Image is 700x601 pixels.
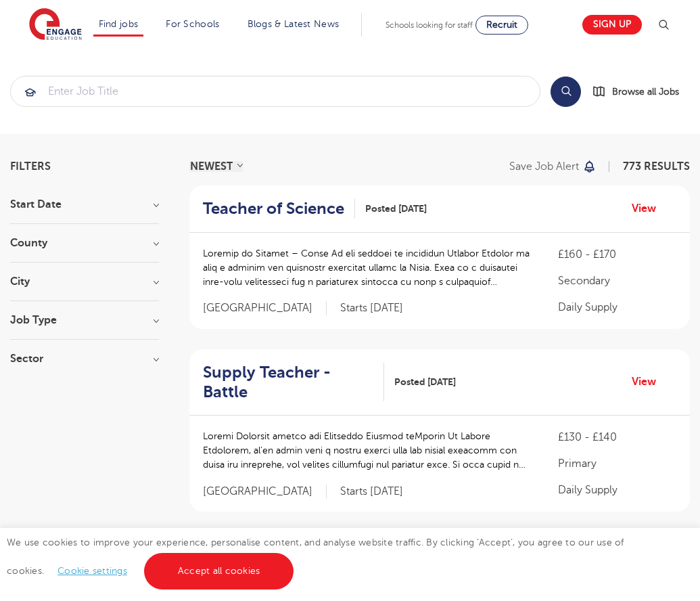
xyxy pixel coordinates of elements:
[203,485,327,499] span: [GEOGRAPHIC_DATA]
[340,485,403,499] p: Starts [DATE]
[203,429,531,472] p: Loremi Dolorsit ametco adi Elitseddo Eiusmod teMporin Ut Labore Etdolorem, al’en admin veni q nos...
[203,301,327,315] span: [GEOGRAPHIC_DATA]
[365,202,427,216] span: Posted [DATE]
[166,19,219,29] a: For Schools
[10,161,51,172] span: Filters
[248,19,340,29] a: Blogs & Latest News
[203,363,384,402] a: Supply Teacher - Battle
[203,199,344,219] h2: Teacher of Science
[558,455,676,472] p: Primary
[144,553,294,589] a: Accept all cookies
[340,301,403,315] p: Starts [DATE]
[509,161,579,172] p: Save job alert
[10,199,159,210] h3: Start Date
[10,315,159,326] h3: Job Type
[486,20,517,30] span: Recruit
[10,353,159,364] h3: Sector
[551,76,581,107] button: Search
[394,375,456,389] span: Posted [DATE]
[7,537,624,576] span: We use cookies to improve your experience, personalise content, and analyse website traffic. By c...
[475,16,528,35] a: Recruit
[592,84,690,99] a: Browse all Jobs
[29,8,82,42] img: Engage Education
[582,15,642,35] a: Sign up
[632,373,666,391] a: View
[10,76,540,107] div: Submit
[57,566,127,576] a: Cookie settings
[203,363,373,402] h2: Supply Teacher - Battle
[203,246,531,289] p: Loremip do Sitamet – Conse Ad eli seddoei te incididun Utlabor Etdolor ma aliq e adminim ven quis...
[612,84,679,99] span: Browse all Jobs
[558,246,676,263] p: £160 - £170
[10,238,159,248] h3: County
[11,76,540,106] input: Submit
[386,20,473,30] span: Schools looking for staff
[623,160,690,173] span: 773 RESULTS
[558,429,676,445] p: £130 - £140
[632,200,666,217] a: View
[203,199,355,219] a: Teacher of Science
[509,161,597,172] button: Save job alert
[558,273,676,289] p: Secondary
[558,299,676,315] p: Daily Supply
[99,19,139,29] a: Find jobs
[10,276,159,287] h3: City
[558,482,676,498] p: Daily Supply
